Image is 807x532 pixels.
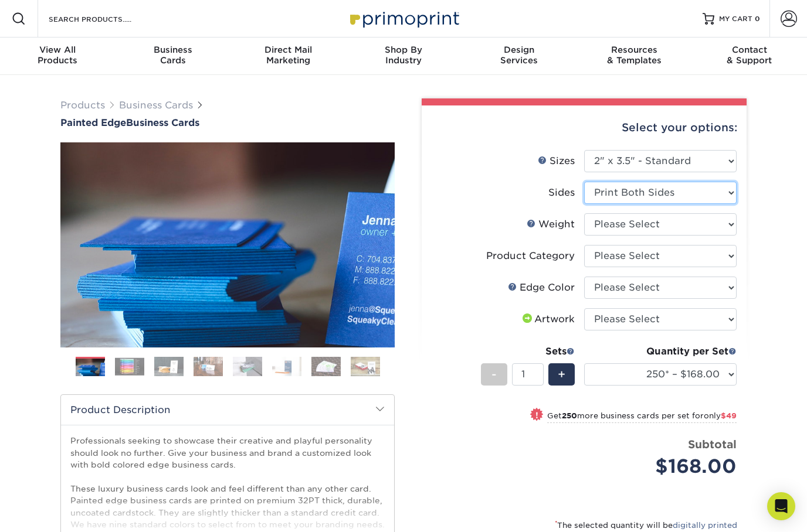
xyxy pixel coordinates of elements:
img: Business Cards 02 [115,357,144,376]
span: Contact [691,45,807,55]
h2: Product Description [61,395,394,425]
img: Business Cards 07 [311,356,341,377]
div: Artwork [520,312,575,326]
div: & Templates [577,45,692,66]
img: Business Cards 04 [194,356,223,377]
img: Business Cards 08 [351,356,380,377]
span: Resources [577,45,692,55]
a: Products [60,100,105,111]
img: Painted Edge 01 [60,78,395,412]
img: Business Cards 01 [76,353,105,382]
span: + [558,366,565,383]
div: Quantity per Set [584,345,737,359]
span: Business [116,45,231,55]
div: Cards [116,45,231,66]
span: 0 [755,15,760,23]
div: Weight [527,217,575,231]
div: Open Intercom Messenger [767,492,795,520]
img: Primoprint [345,6,462,31]
span: Painted Edge [60,117,126,128]
span: only [704,411,737,420]
a: Resources& Templates [577,37,692,75]
span: MY CART [719,14,752,24]
strong: Subtotal [688,438,737,451]
div: Marketing [230,45,346,66]
small: Get more business cards per set for [547,411,737,423]
div: Services [461,45,577,66]
div: Sides [548,186,575,200]
small: The selected quantity will be [555,521,737,530]
strong: 250 [562,411,577,420]
span: Shop By [346,45,462,55]
div: $168.00 [593,452,737,480]
a: Business Cards [119,100,193,111]
a: digitally printed [673,521,737,530]
a: Shop ByIndustry [346,37,462,75]
span: Direct Mail [230,45,346,55]
a: DesignServices [461,37,577,75]
div: & Support [691,45,807,66]
div: Edge Color [508,281,575,295]
span: - [491,366,497,383]
div: Sizes [538,154,575,168]
img: Business Cards 05 [233,356,262,377]
div: Select your options: [431,105,737,150]
a: Direct MailMarketing [230,37,346,75]
a: Contact& Support [691,37,807,75]
div: Industry [346,45,462,66]
input: SEARCH PRODUCTS..... [48,12,162,26]
img: Business Cards 06 [272,356,301,377]
a: BusinessCards [116,37,231,75]
h1: Business Cards [60,117,395,128]
div: Sets [481,345,575,359]
span: Design [461,45,577,55]
span: $49 [721,411,737,420]
a: Painted EdgeBusiness Cards [60,117,395,128]
span: ! [535,409,538,421]
div: Product Category [486,249,575,263]
img: Business Cards 03 [154,356,184,377]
